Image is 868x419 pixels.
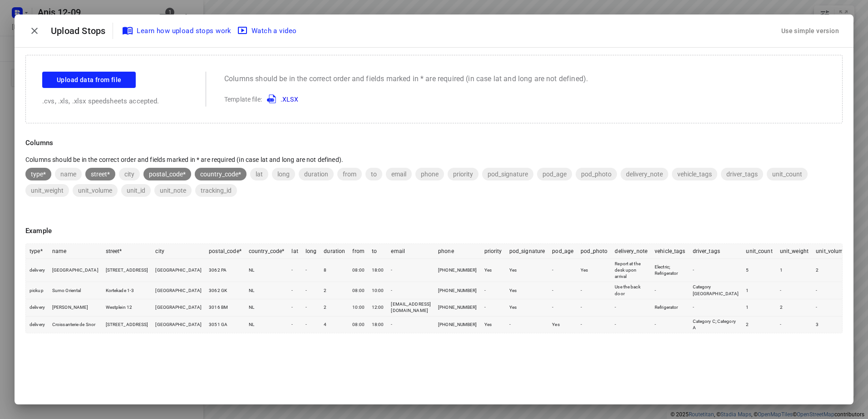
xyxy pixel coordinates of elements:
a: Learn how upload stops work [120,23,235,39]
td: 4 [320,316,349,333]
td: [GEOGRAPHIC_DATA] [152,316,205,333]
td: 2 [320,282,349,299]
th: duration [320,244,349,259]
td: Category [GEOGRAPHIC_DATA] [689,282,743,299]
td: 2 [742,316,776,333]
span: vehicle_tags [672,171,717,178]
td: NL [245,258,288,282]
th: vehicle_tags [651,244,689,259]
th: name [49,244,102,259]
span: to [365,171,382,178]
td: [GEOGRAPHIC_DATA] [152,258,205,282]
td: Kortekade 1-3 [102,282,152,299]
span: long [272,171,295,178]
span: priority [448,171,478,178]
td: [GEOGRAPHIC_DATA] [152,299,205,317]
td: - [302,316,321,333]
th: country_code* [245,244,288,259]
td: 3062 PA [205,258,245,282]
td: [GEOGRAPHIC_DATA] [152,282,205,299]
td: 08:00 [349,316,368,333]
td: - [288,299,301,317]
td: Category C; Category A [689,316,743,333]
td: - [481,282,506,299]
span: unit_count [767,171,808,178]
td: 1 [776,258,812,282]
td: [PHONE_NUMBER] [434,258,481,282]
th: delivery_note [611,244,651,259]
th: city [152,244,205,259]
td: 8 [320,258,349,282]
th: pod_photo [577,244,611,259]
span: from [337,171,362,178]
span: Watch a video [239,25,297,37]
td: Yes [548,316,577,333]
span: city [119,171,140,178]
span: delivery_note [621,171,668,178]
td: - [288,316,301,333]
td: 18:00 [368,258,388,282]
th: priority [481,244,506,259]
td: - [812,282,850,299]
td: [EMAIL_ADDRESS][DOMAIN_NAME] [387,299,434,317]
td: Refrigerator [651,299,689,317]
td: Westplein 12 [102,299,152,317]
p: Example [25,226,843,236]
td: 08:00 [349,258,368,282]
td: - [288,282,301,299]
th: unit_count [742,244,776,259]
th: email [387,244,434,259]
td: 10:00 [368,282,388,299]
td: delivery [26,258,49,282]
span: unit_note [154,187,192,194]
th: pod_signature [506,244,549,259]
td: delivery [26,316,49,333]
th: type* [26,244,49,259]
td: NL [245,299,288,317]
p: Columns [25,138,843,148]
td: - [577,282,611,299]
span: pod_age [537,171,572,178]
td: 3051 GA [205,316,245,333]
td: 2 [320,299,349,317]
td: - [548,258,577,282]
span: country_code* [195,171,247,178]
td: - [689,258,743,282]
th: lat [288,244,301,259]
td: - [387,282,434,299]
th: unit_volume [812,244,850,259]
td: 12:00 [368,299,388,317]
td: [PHONE_NUMBER] [434,316,481,333]
p: Columns should be in the correct order and fields marked in * are required (in case lat and long ... [224,73,588,84]
td: [STREET_ADDRESS] [102,316,152,333]
span: driver_tags [721,171,763,178]
th: unit_weight [776,244,812,259]
span: unit_volume [73,187,118,194]
td: 1 [742,282,776,299]
td: [GEOGRAPHIC_DATA] [49,258,102,282]
td: 2 [776,299,812,317]
span: pod_signature [482,171,533,178]
button: Use simple version [778,23,843,39]
span: lat [250,171,268,178]
span: Upload data from file [57,74,121,86]
td: NL [245,282,288,299]
td: - [481,299,506,317]
td: delivery [26,299,49,317]
td: 1 [742,299,776,317]
th: from [349,244,368,259]
td: [PHONE_NUMBER] [434,299,481,317]
img: XLSX [267,93,278,104]
th: pod_age [548,244,577,259]
p: Upload Stops [51,24,113,38]
td: Sumo Oriental [49,282,102,299]
td: 08:00 [349,282,368,299]
td: - [577,299,611,317]
td: 5 [742,258,776,282]
td: - [611,299,651,317]
td: - [302,258,321,282]
span: unit_id [121,187,151,194]
td: 10:00 [349,299,368,317]
td: - [611,316,651,333]
button: Watch a video [235,23,301,39]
